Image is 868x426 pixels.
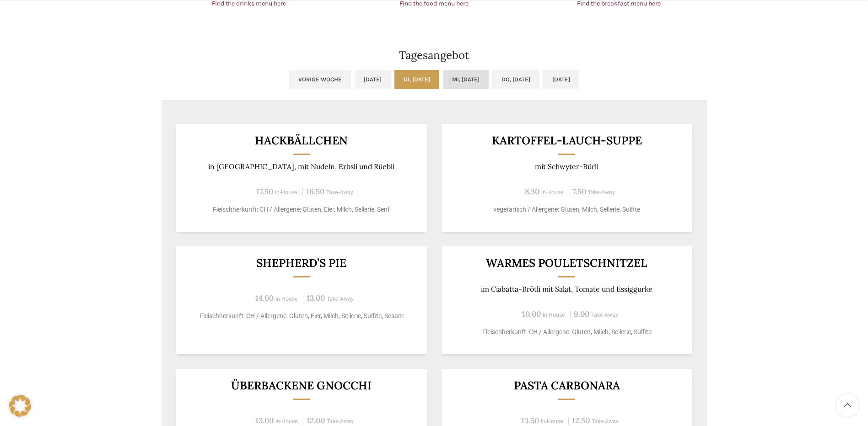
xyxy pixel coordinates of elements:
[588,189,615,196] span: Take-Away
[541,418,563,425] span: In-House
[275,418,298,425] span: In-House
[836,394,859,417] a: Scroll to top button
[256,186,273,197] span: 17.50
[307,415,325,426] span: 12.00
[453,162,681,171] p: mit Schwyter-Bürli
[255,415,274,426] span: 13.00
[443,70,489,89] a: Mi, [DATE]
[275,189,297,196] span: In-House
[326,189,353,196] span: Take-Away
[572,186,586,197] span: 7.50
[187,311,415,321] p: Fleischherkunft: CH / Allergene: Gluten, Eier, Milch, Sellerie, Sulfite, Sesam
[572,415,590,426] span: 12.50
[453,327,681,337] p: Fleischherkunft: CH / Allergene: Gluten, Milch, Sellerie, Sulfite
[453,135,681,146] h3: Kartoffel-Lauch-Suppe
[453,257,681,269] h3: Warmes Pouletschnitzel
[453,205,681,214] p: vegetarisch / Allergene: Gluten, Milch, Sellerie, Sulfite
[187,135,415,146] h3: Hackbällchen
[453,285,681,293] p: im Ciabatta-Brötli mit Salat, Tomate und Essiggurke
[187,257,415,269] h3: Shepherd’s Pie
[453,380,681,391] h3: Pasta Carbonara
[355,70,391,89] a: [DATE]
[275,296,298,302] span: In-House
[162,50,707,61] h2: Tagesangebot
[187,380,415,391] h3: Überbackene Gnocchi
[394,70,439,89] a: Di, [DATE]
[307,293,325,303] span: 13.00
[255,293,274,303] span: 14.00
[522,309,541,319] span: 10.00
[187,162,415,171] p: in [GEOGRAPHIC_DATA], mit Nudeln, Erbsli und Rüebli
[521,415,539,426] span: 13.50
[543,312,565,318] span: In-House
[591,312,618,318] span: Take-Away
[592,418,619,425] span: Take-Away
[327,296,354,302] span: Take-Away
[327,418,354,425] span: Take-Away
[187,205,415,214] p: Fleischherkunft: CH / Allergene: Gluten, Eier, Milch, Sellerie, Senf
[525,186,539,197] span: 8.30
[541,189,564,196] span: In-House
[289,70,351,89] a: Vorige Woche
[306,186,324,197] span: 16.50
[492,70,539,89] a: Do, [DATE]
[543,70,579,89] a: [DATE]
[574,309,589,319] span: 9.00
